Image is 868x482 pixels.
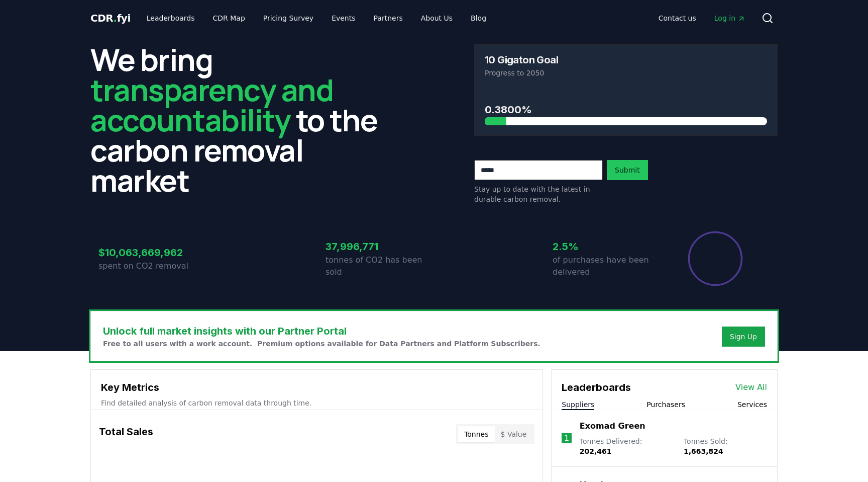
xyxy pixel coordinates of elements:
p: spent on CO2 removal [98,260,207,272]
nav: Main [139,9,494,27]
button: Sign Up [722,327,765,347]
p: Free to all users with a work account. Premium options available for Data Partners and Platform S... [103,339,540,349]
div: Percentage of sales delivered [687,230,743,287]
button: Purchasers [646,399,685,410]
a: About Us [413,9,461,27]
a: Events [323,9,363,27]
span: . [114,12,117,24]
p: Stay up to date with the latest in durable carbon removal. [474,184,603,204]
a: CDR Map [205,9,253,27]
a: Sign Up [730,332,757,342]
h3: 10 Gigaton Goal [485,55,558,65]
span: transparency and accountability [90,69,333,140]
a: Contact us [650,9,704,27]
h3: Key Metrics [101,380,532,395]
h3: Total Sales [99,424,153,444]
p: Tonnes Sold : [684,436,767,456]
span: Log in [714,13,745,23]
nav: Main [650,9,753,27]
a: Leaderboards [139,9,203,27]
span: CDR fyi [90,12,131,24]
h3: Leaderboards [562,380,631,395]
button: $ Value [495,426,533,442]
span: 1,663,824 [684,447,723,455]
span: 202,461 [580,447,612,455]
a: Log in [706,9,753,27]
button: Suppliers [562,399,594,410]
a: Exomad Green [580,420,645,432]
p: Tonnes Delivered : [580,436,674,456]
h3: Unlock full market insights with our Partner Portal [103,324,540,339]
h2: We bring to the carbon removal market [90,44,394,195]
a: Blog [463,9,494,27]
a: View All [735,381,767,393]
p: Progress to 2050 [485,68,767,78]
h3: 37,996,771 [325,239,434,254]
p: tonnes of CO2 has been sold [325,254,434,278]
h3: 2.5% [553,239,661,254]
h3: 0.3800% [485,102,767,117]
button: Tonnes [458,426,494,442]
button: Submit [607,160,648,180]
p: 1 [564,432,569,444]
a: CDR.fyi [90,11,131,25]
a: Pricing Survey [255,9,321,27]
a: Partners [366,9,411,27]
p: of purchases have been delivered [553,254,661,278]
p: Find detailed analysis of carbon removal data through time. [101,398,532,408]
button: Services [737,399,767,410]
h3: $10,063,669,962 [98,245,207,260]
